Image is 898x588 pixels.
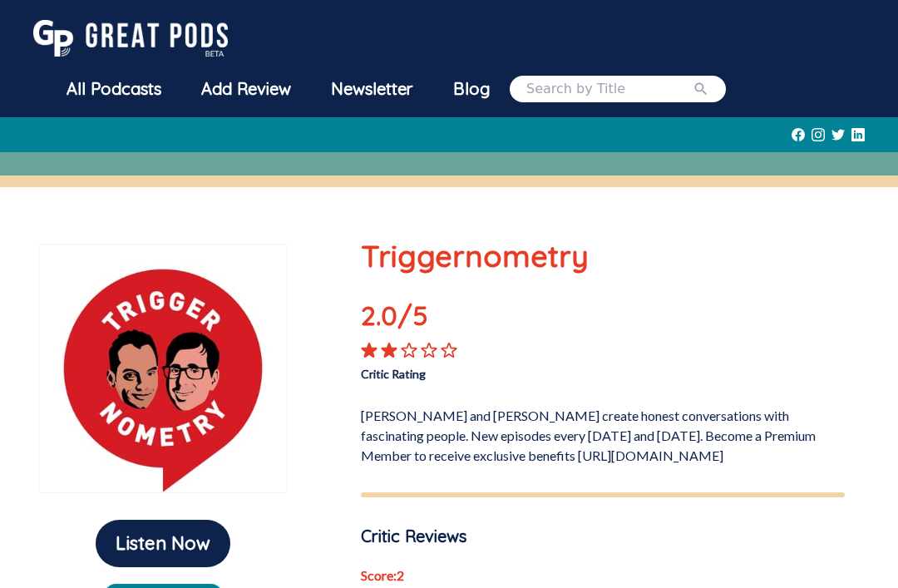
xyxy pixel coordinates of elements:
[361,358,603,383] p: Critic Rating
[526,79,693,99] input: Search by Title
[47,67,181,111] a: All Podcasts
[361,566,845,586] p: Score: 2
[181,67,311,111] a: Add Review
[38,244,288,493] img: Triggernometry
[361,524,845,549] p: Critic Reviews
[96,520,230,567] button: Listen Now
[361,295,457,342] p: 2.0 /5
[361,399,845,466] p: [PERSON_NAME] and [PERSON_NAME] create honest conversations with fascinating people. New episodes...
[33,20,228,57] img: GreatPods
[433,67,510,111] a: Blog
[361,234,845,279] p: Triggernometry
[311,67,433,111] a: Newsletter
